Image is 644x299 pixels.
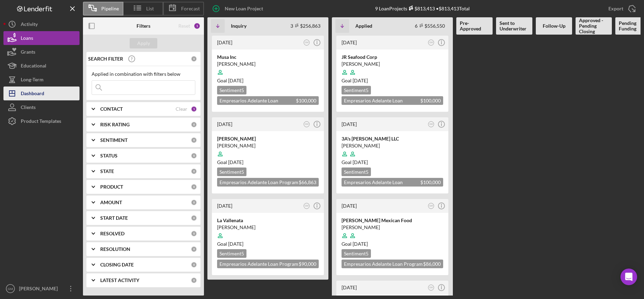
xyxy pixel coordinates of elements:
button: GM [302,38,311,47]
div: 0 [191,153,197,159]
b: Inquiry [231,23,246,29]
div: Reset [178,23,190,29]
div: Sentiment 5 [217,167,246,176]
span: List [146,6,154,11]
div: Sentiment 5 [217,86,246,94]
time: 2025-07-25 02:09 [342,121,357,127]
div: [PERSON_NAME] [217,224,319,231]
button: Loans [3,31,80,45]
a: [DATE]GM3A's [PERSON_NAME] LLC[PERSON_NAME]Goal [DATE]Sentiment5Empresarios Adelante Loan Program... [335,116,449,194]
div: 0 [191,199,197,206]
button: GM [302,120,311,129]
button: GM [427,120,436,129]
b: Filters [137,23,150,29]
div: Dashboard [21,87,44,102]
span: Goal [342,78,368,83]
div: Sentiment 5 [342,86,371,94]
b: Follow-Up [543,23,566,29]
div: Loans [21,31,33,47]
button: GM[PERSON_NAME] [3,282,80,296]
time: 04/12/2025 [353,241,368,247]
div: 0 [191,246,197,252]
button: Grants [3,45,80,59]
div: Empresarios Adelante Loan Program (Spanish) 2.0 [342,96,443,105]
button: Clients [3,100,80,114]
a: [DATE]GMMusa Inc[PERSON_NAME]Goal [DATE]Sentiment5Empresarios Adelante Loan Program (English) 2.0... [211,35,325,113]
text: GM [429,123,433,125]
div: Grants [21,45,35,61]
div: [PERSON_NAME] Mexican Food [342,217,443,224]
text: GM [305,205,308,207]
div: 1 [194,22,200,29]
div: [PERSON_NAME] [342,142,443,149]
div: Empresarios Adelante Loan Program (English) 2.0 [217,260,319,268]
div: Activity [21,17,38,33]
time: 2025-08-08 15:22 [217,121,232,127]
div: 0 [191,230,197,237]
div: Empresarios Adelante Loan Program (English) 2.0 [342,178,443,187]
b: RESOLUTION [100,246,130,252]
span: Goal [342,241,368,247]
text: GM [8,287,13,291]
time: 09/20/2025 [228,159,243,165]
div: Long-Term [21,73,44,88]
a: Educational [3,59,80,73]
b: SEARCH FILTER [88,56,123,62]
div: 0 [191,184,197,190]
b: START DATE [100,215,128,221]
b: Pre-Approved [460,20,489,31]
span: $100,000 [420,98,441,103]
div: Applied in combination with filters below [92,71,195,77]
button: Dashboard [3,87,80,100]
a: [DATE]GMLa Vallenata[PERSON_NAME]Goal [DATE]Sentiment5Empresarios Adelante Loan Program (English)... [211,198,325,276]
div: 6 $556,550 [415,23,445,29]
div: [PERSON_NAME] [342,61,443,67]
div: Educational [21,59,46,74]
b: PRODUCT [100,184,123,190]
text: GM [429,41,433,44]
time: 08/24/2025 [228,241,243,247]
div: [PERSON_NAME] [17,282,62,297]
a: [DATE]GM[PERSON_NAME] Mexican Food[PERSON_NAME]Goal [DATE]Sentiment5Empresarios Adelante Loan Pro... [335,198,449,276]
b: SENTIMENT [100,137,128,143]
div: Musa Inc [217,54,319,61]
div: [PERSON_NAME] [217,135,319,142]
time: 09/07/2025 [353,159,368,165]
span: Pipeline [101,6,119,11]
span: $100,000 [420,179,441,185]
span: $86,000 [423,261,441,267]
b: CONTACT [100,106,123,112]
div: JR Seafood Corp [342,54,443,61]
div: 0 [191,137,197,143]
time: 2025-07-23 01:10 [342,203,357,209]
div: 0 [191,168,197,174]
div: [PERSON_NAME] [217,142,319,149]
div: Product Templates [21,114,61,130]
span: Goal [217,241,243,247]
div: Export [608,2,623,16]
div: 3 $256,863 [290,23,320,29]
b: STATUS [100,153,118,158]
div: 0 [191,262,197,268]
span: $100,000 [296,98,316,103]
div: Open Intercom Messenger [620,269,637,285]
span: Goal [217,78,243,83]
text: GM [305,41,308,44]
button: Product Templates [3,114,80,128]
span: $90,000 [299,261,316,267]
b: RESOLVED [100,231,124,236]
time: 08/25/2025 [353,78,368,83]
div: [PERSON_NAME] [217,61,319,67]
div: 0 [191,277,197,283]
span: Forecast [181,6,200,11]
b: Applied [355,23,372,29]
div: $813,413 [407,6,435,11]
a: Long-Term [3,73,80,87]
a: [DATE]GM[PERSON_NAME][PERSON_NAME]Goal [DATE]Sentiment5Empresarios Adelante Loan Program (English... [211,116,325,194]
div: Empresarios Adelante Loan Program (English) 2.0 [342,260,443,268]
div: 0 [191,121,197,128]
